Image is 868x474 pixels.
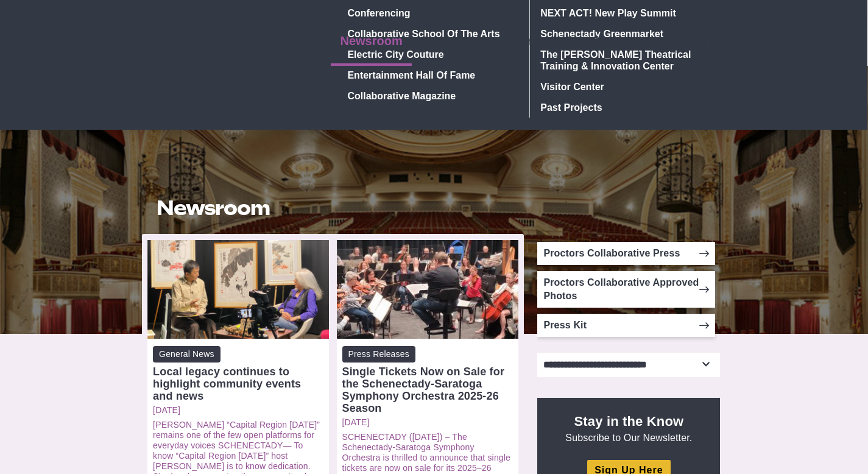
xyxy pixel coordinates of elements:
[342,346,415,363] span: Press Releases
[343,2,520,23] a: Conferencing
[153,405,323,416] a: [DATE]
[536,23,714,44] a: Schenectady Greenmarket
[343,65,520,85] a: Entertainment Hall of Fame
[496,24,652,57] a: Economic Development
[342,417,513,428] a: [DATE]
[343,85,520,106] a: Collaborative Magazine
[157,196,510,219] h1: Newsroom
[536,2,714,23] a: NEXT ACT! New Play Summit
[536,76,714,97] a: Visitor Center
[412,24,496,57] a: Support Us
[153,366,323,402] div: Local legacy continues to highlight community events and news
[331,24,411,57] a: Newsroom
[536,97,714,118] a: Past Projects
[574,414,684,429] strong: Stay in the Know
[652,24,775,57] a: Civic Engagement
[537,242,715,265] a: Proctors Collaborative Press
[537,353,720,377] select: Select category
[552,412,705,444] p: Subscribe to Our Newsletter.
[343,23,520,44] a: Collaborative School of the Arts
[537,314,715,337] a: Press Kit
[537,271,715,308] a: Proctors Collaborative Approved Photos
[153,346,323,402] a: General News Local legacy continues to highlight community events and news
[153,346,221,363] span: General News
[776,24,849,57] a: About Us
[342,366,513,414] div: Single Tickets Now on Sale for the Schenectady-Saratoga Symphony Orchestra 2025-26 Season
[342,346,513,414] a: Press Releases Single Tickets Now on Sale for the Schenectady-Saratoga Symphony Orchestra 2025-26...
